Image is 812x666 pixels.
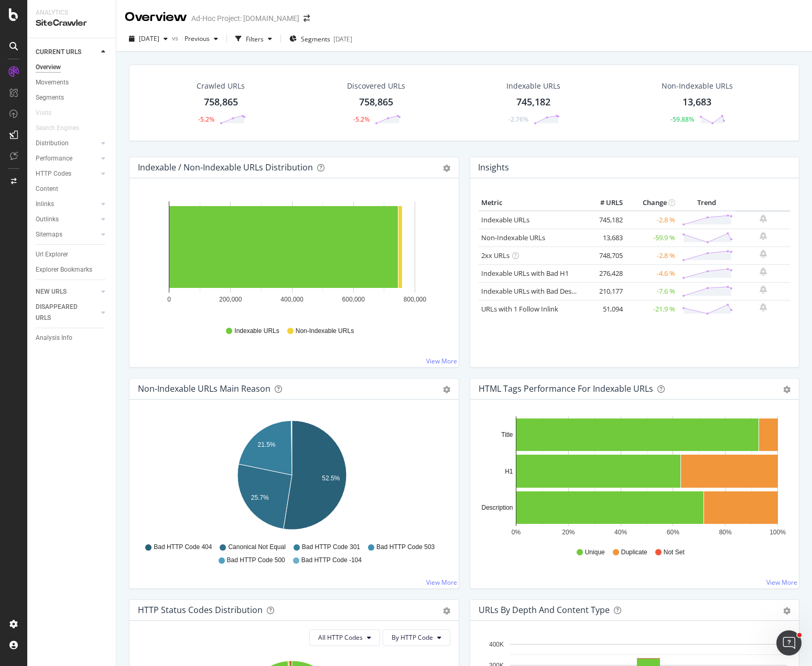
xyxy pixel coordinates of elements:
[443,165,450,172] div: gear
[376,543,435,552] span: Bad HTTP Code 503
[481,304,558,314] a: URLs with 1 Follow Inlink
[511,529,521,536] text: 0%
[478,160,509,175] h4: Insights
[760,214,767,223] div: bell-plus
[783,386,791,393] div: gear
[783,607,791,615] div: gear
[36,92,64,103] div: Segments
[322,475,340,482] text: 52.5%
[36,286,67,297] div: NEW URLS
[138,383,270,394] div: Non-Indexable URLs Main Reason
[36,184,58,195] div: Content
[583,246,625,264] td: 748,705
[760,250,767,258] div: bell-plus
[138,416,446,538] svg: A chart.
[36,286,98,297] a: NEW URLS
[664,548,685,557] span: Not Set
[154,543,212,552] span: Bad HTTP Code 404
[36,47,81,58] div: CURRENT URLS
[625,282,678,300] td: -7.6 %
[36,249,109,260] a: Url Explorer
[138,162,313,173] div: Indexable / Non-Indexable URLs Distribution
[36,8,107,17] div: Analytics
[770,529,786,536] text: 100%
[625,211,678,229] td: -2.8 %
[138,605,263,615] div: HTTP Status Codes Distribution
[670,115,694,124] div: -59.88%
[36,264,92,275] div: Explorer Bookmarks
[304,15,310,22] div: arrow-right-arrow-left
[583,282,625,300] td: 210,177
[383,629,450,646] button: By HTTP Code
[36,62,109,73] a: Overview
[36,249,68,260] div: Url Explorer
[191,13,299,24] div: Ad-Hoc Project: [DOMAIN_NAME]
[231,30,276,47] button: Filters
[760,267,767,276] div: bell-plus
[36,153,72,164] div: Performance
[36,108,51,119] div: Visits
[614,529,627,536] text: 40%
[219,296,242,303] text: 200,000
[36,77,69,88] div: Movements
[625,246,678,264] td: -2.8 %
[301,35,330,44] span: Segments
[625,300,678,318] td: -21.9 %
[36,138,98,149] a: Distribution
[36,62,61,73] div: Overview
[301,556,362,565] span: Bad HTTP Code -104
[583,264,625,282] td: 276,428
[125,30,172,47] button: [DATE]
[481,268,569,278] a: Indexable URLs with Bad H1
[481,233,545,242] a: Non-Indexable URLs
[36,47,98,58] a: CURRENT URLS
[662,81,733,91] div: Non-Indexable URLs
[625,229,678,246] td: -59.9 %
[583,229,625,246] td: 13,683
[246,35,264,44] div: Filters
[285,30,356,47] button: Segments[DATE]
[776,630,802,656] iframe: Intercom live chat
[197,81,245,91] div: Crawled URLs
[172,34,180,42] span: vs
[302,543,360,552] span: Bad HTTP Code 301
[760,303,767,311] div: bell-plus
[36,214,59,225] div: Outlinks
[342,296,365,303] text: 600,000
[766,578,797,587] a: View More
[426,357,457,366] a: View More
[36,92,109,103] a: Segments
[347,81,405,91] div: Discovered URLs
[479,383,653,394] div: HTML Tags Performance for Indexable URLs
[36,123,79,134] div: Search Engines
[505,468,513,475] text: H1
[506,81,560,91] div: Indexable URLs
[227,556,285,565] span: Bad HTTP Code 500
[585,548,605,557] span: Unique
[36,229,98,240] a: Sitemaps
[481,251,510,260] a: 2xx URLs
[309,629,380,646] button: All HTTP Codes
[198,115,214,124] div: -5.2%
[125,8,187,26] div: Overview
[583,195,625,211] th: # URLS
[36,168,98,179] a: HTTP Codes
[36,199,98,210] a: Inlinks
[719,529,731,536] text: 80%
[36,153,98,164] a: Performance
[516,95,550,109] div: 745,182
[481,504,513,511] text: Description
[180,34,210,43] span: Previous
[479,416,787,538] div: A chart.
[36,332,72,343] div: Analysis Info
[138,195,446,317] svg: A chart.
[318,633,363,642] span: All HTTP Codes
[180,30,222,47] button: Previous
[359,95,393,109] div: 758,865
[36,332,109,343] a: Analysis Info
[621,548,647,557] span: Duplicate
[625,264,678,282] td: -4.6 %
[392,633,433,642] span: By HTTP Code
